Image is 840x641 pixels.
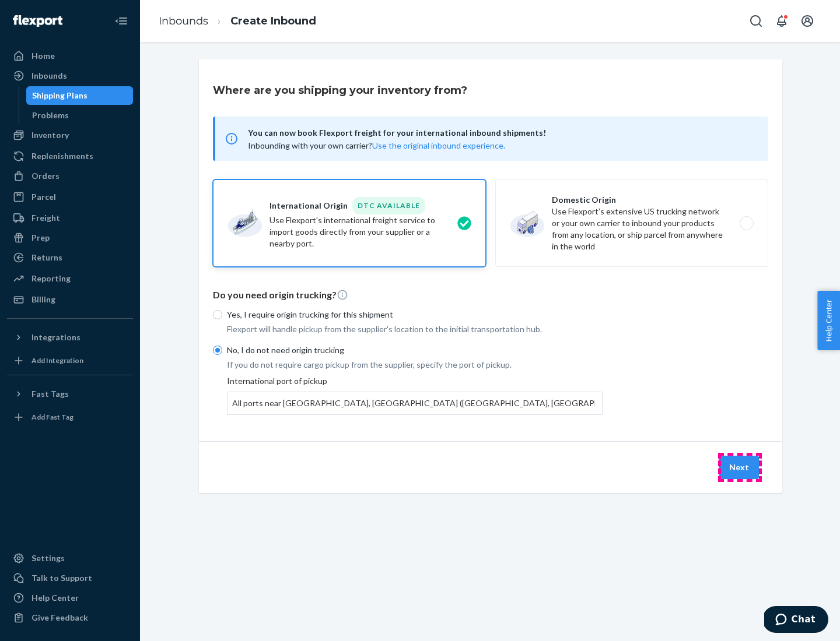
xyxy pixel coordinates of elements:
div: Problems [32,110,69,121]
div: Replenishments [32,150,93,162]
div: Add Fast Tag [32,412,73,422]
div: Settings [32,552,65,564]
a: Inbounds [7,66,133,85]
a: Inbounds [159,15,208,27]
div: Inventory [32,129,69,141]
p: Flexport will handle pickup from the supplier's location to the initial transportation hub. [227,323,603,335]
a: Problems [26,106,134,125]
button: Integrations [7,328,133,347]
input: No, I do not need origin trucking [213,346,222,355]
div: Returns [32,252,62,263]
ol: breadcrumbs [149,4,325,38]
div: International port of pickup [227,375,603,415]
div: Inbounds [32,70,67,82]
div: Freight [32,212,60,224]
a: Prep [7,228,133,247]
span: Inbounding with your own carrier? [248,140,505,150]
div: Reporting [32,273,71,284]
div: Orders [32,170,60,182]
p: Yes, I require origin trucking for this shipment [227,309,603,320]
div: Parcel [32,191,56,203]
a: Parcel [7,188,133,206]
button: Talk to Support [7,569,133,587]
a: Add Integration [7,351,133,370]
div: Home [32,50,55,62]
a: Home [7,47,133,65]
a: Create Inbound [230,15,316,27]
button: Open Search Box [744,9,768,33]
button: Help Center [817,291,840,350]
button: Open notifications [770,9,793,33]
div: Shipping Plans [32,90,87,101]
a: Freight [7,209,133,227]
a: Billing [7,290,133,309]
button: Fast Tags [7,385,133,403]
div: Give Feedback [32,612,88,624]
p: If you do not require cargo pickup from the supplier, specify the port of pickup. [227,359,603,371]
a: Reporting [7,269,133,288]
a: Help Center [7,589,133,607]
input: Yes, I require origin trucking for this shipment [213,310,222,319]
img: Flexport logo [13,15,62,27]
div: Integrations [32,332,80,343]
p: No, I do not need origin trucking [227,344,603,356]
div: Prep [32,232,50,244]
a: Add Fast Tag [7,408,133,427]
button: Use the original inbound experience. [372,140,505,152]
a: Settings [7,549,133,568]
h3: Where are you shipping your inventory from? [213,83,467,98]
button: Next [719,456,759,479]
div: Talk to Support [32,572,92,584]
p: Do you need origin trucking? [213,288,768,302]
div: Help Center [32,592,79,604]
div: Fast Tags [32,388,69,400]
a: Shipping Plans [26,86,134,105]
a: Returns [7,248,133,267]
button: Give Feedback [7,608,133,627]
div: Add Integration [32,355,83,365]
iframe: Opens a widget where you can chat to one of our agents [764,606,828,635]
a: Inventory [7,126,133,145]
span: You can now book Flexport freight for your international inbound shipments! [248,126,754,140]
button: Open account menu [796,9,819,33]
a: Replenishments [7,147,133,165]
button: Close Navigation [110,9,133,33]
div: Billing [32,294,55,305]
a: Orders [7,167,133,185]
